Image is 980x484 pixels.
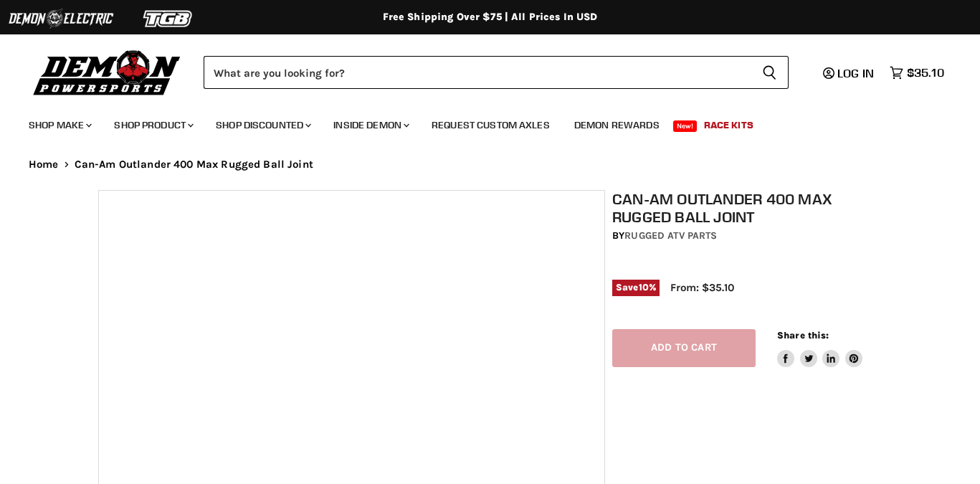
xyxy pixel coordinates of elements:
[612,190,889,226] h1: Can-Am Outlander 400 Max Rugged Ball Joint
[777,329,862,367] aside: Share this:
[612,280,660,295] span: Save %
[75,158,313,171] span: Can-Am Outlander 400 Max Rugged Ball Joint
[837,66,874,80] span: Log in
[670,281,734,294] span: From: $35.10
[103,110,202,140] a: Shop Product
[777,330,829,341] span: Share this:
[29,158,59,171] a: Home
[18,105,941,140] ul: Main menu
[751,56,789,89] button: Search
[29,47,186,98] img: Demon Powersports
[639,282,649,293] span: 10
[563,110,670,140] a: Demon Rewards
[7,5,115,32] img: Demon Electric Logo 2
[817,67,883,80] a: Log in
[612,228,889,244] div: by
[907,66,944,80] span: $35.10
[673,120,698,132] span: New!
[204,56,751,89] input: Search
[883,62,951,83] a: $35.10
[204,56,789,89] form: Product
[115,5,222,32] img: TGB Logo 2
[323,110,418,140] a: Inside Demon
[624,229,717,242] a: Rugged ATV Parts
[205,110,320,140] a: Shop Discounted
[18,110,100,140] a: Shop Make
[421,110,561,140] a: Request Custom Axles
[693,110,764,140] a: Race Kits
